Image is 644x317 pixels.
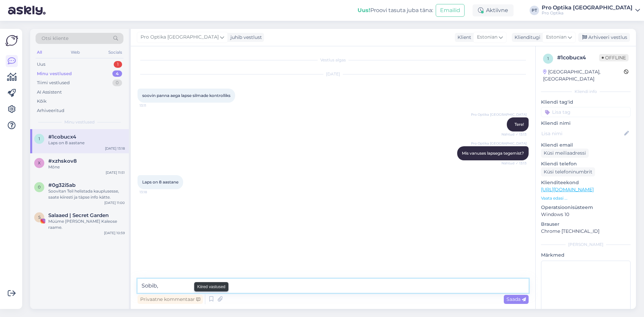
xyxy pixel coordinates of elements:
[541,160,631,167] p: Kliendi telefon
[541,167,595,176] div: Küsi telefoninumbrit
[541,252,631,259] p: Märkmed
[48,158,77,164] span: #xzhskov8
[228,34,262,41] div: juhib vestlust
[142,179,178,184] span: Laps on 8 aastane
[5,34,18,47] img: Askly Logo
[138,295,203,304] div: Privaatne kommentaar
[512,34,540,41] div: Klienditugi
[48,140,125,146] div: Laps on 8 aastane
[104,200,125,205] div: [DATE] 11:00
[38,160,41,165] span: x
[557,54,599,62] div: # 1cobucx4
[48,212,109,218] span: Salaaed | Secret Garden
[542,5,640,16] a: Pro Optika [GEOGRAPHIC_DATA]Pro Optika
[38,184,41,190] span: 0
[578,33,630,42] div: Arhiveeri vestlus
[541,228,631,235] p: Chrome [TECHNICAL_ID]
[541,89,631,95] div: Kliendi info
[37,107,64,114] div: Arhiveeritud
[138,279,529,293] textarea: Sobib,
[541,204,631,211] p: Operatsioonisüsteem
[37,70,72,77] div: Minu vestlused
[501,161,527,166] span: Nähtud ✓ 13:13
[38,215,41,220] span: S
[501,132,527,137] span: Nähtud ✓ 13:13
[462,151,524,156] span: Mis vanuses lapsega tegemist?
[541,195,631,201] p: Vaata edasi ...
[477,34,497,41] span: Estonian
[541,130,623,137] input: Lisa nimi
[42,35,68,42] span: Otsi kliente
[455,34,471,41] div: Klient
[107,48,123,57] div: Socials
[36,48,43,57] div: All
[530,6,539,15] div: PT
[358,6,433,14] div: Proovi tasuta juba täna:
[436,4,465,17] button: Emailid
[473,4,514,16] div: Aktiivne
[541,107,631,117] input: Lisa tag
[541,187,594,193] a: [URL][DOMAIN_NAME]
[358,7,370,13] b: Uus!
[48,218,125,230] div: Müüme [PERSON_NAME] Kaleose raame.
[541,149,589,158] div: Küsi meiliaadressi
[37,89,62,96] div: AI Assistent
[112,80,122,86] div: 0
[114,61,122,68] div: 1
[105,146,125,151] div: [DATE] 13:18
[140,190,165,195] span: 13:18
[541,221,631,228] p: Brauser
[471,141,527,146] span: Pro Optika [GEOGRAPHIC_DATA]
[142,93,230,98] span: soovin panna aega lapse silmade kontrolliks
[69,48,81,57] div: Web
[541,179,631,186] p: Klienditeekond
[541,99,631,106] p: Kliendi tag'id
[64,119,95,125] span: Minu vestlused
[543,68,624,83] div: [GEOGRAPHIC_DATA], [GEOGRAPHIC_DATA]
[541,242,631,248] div: [PERSON_NAME]
[138,71,529,77] div: [DATE]
[48,188,125,200] div: Soovitan Teil helistada kauplusesse, saate kiiresti ja täpse info kätte.
[546,34,567,41] span: Estonian
[471,112,527,117] span: Pro Optika [GEOGRAPHIC_DATA]
[106,170,125,175] div: [DATE] 11:51
[541,120,631,127] p: Kliendi nimi
[599,54,629,61] span: Offline
[112,70,122,77] div: 4
[48,182,75,188] span: #0g32i5ab
[141,34,219,41] span: Pro Optika [GEOGRAPHIC_DATA]
[37,61,45,68] div: Uus
[39,136,40,141] span: 1
[541,211,631,218] p: Windows 10
[37,98,47,105] div: Kõik
[197,284,225,290] small: Kiired vastused
[542,10,633,16] div: Pro Optika
[547,56,549,61] span: 1
[104,230,125,235] div: [DATE] 10:59
[542,5,633,10] div: Pro Optika [GEOGRAPHIC_DATA]
[48,134,76,140] span: #1cobucx4
[138,57,529,63] div: Vestlus algas
[48,164,125,170] div: Mõne
[140,103,165,108] span: 13:11
[37,80,70,86] div: Tiimi vestlused
[506,296,526,302] span: Saada
[515,122,524,127] span: Tere!
[541,142,631,149] p: Kliendi email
